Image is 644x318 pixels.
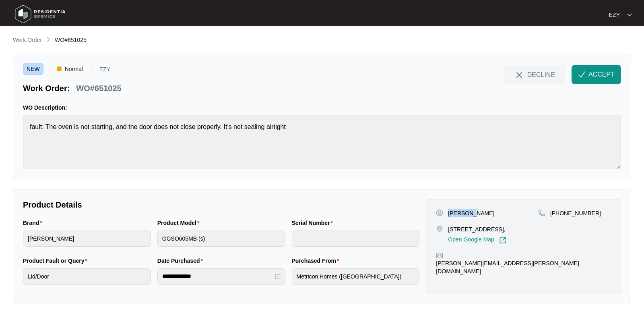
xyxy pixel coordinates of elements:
label: Date Purchased [157,257,206,265]
img: map-pin [538,209,545,216]
button: check-IconACCEPT [572,65,621,84]
span: ACCEPT [588,70,615,79]
img: chevron-right [45,36,52,43]
input: Date Purchased [162,272,273,281]
p: Work Order [13,36,42,44]
img: dropdown arrow [627,13,632,17]
label: Product Fault or Query [23,257,91,265]
img: user-pin [436,209,443,216]
p: WO Description: [23,104,621,112]
p: [PERSON_NAME][EMAIL_ADDRESS][PERSON_NAME][DOMAIN_NAME] [436,259,611,275]
img: residentia service logo [12,2,68,26]
img: map-pin [436,252,443,259]
p: [PHONE_NUMBER] [550,209,601,217]
label: Product Model [157,219,203,227]
textarea: fault: The oven is not starting, and the door does not close properly. It’s not sealing airtight [23,115,621,169]
img: close-Icon [514,70,524,80]
img: map-pin [436,225,443,233]
span: DECLINE [527,70,555,79]
img: check-Icon [578,71,585,78]
span: WO#651025 [55,37,87,43]
p: [PERSON_NAME] [448,209,494,217]
label: Brand [23,219,45,227]
p: EZY [99,67,110,75]
p: [STREET_ADDRESS], [448,225,506,233]
img: Link-External [499,237,506,244]
p: EZY [609,11,620,19]
input: Purchased From [292,268,420,285]
span: Normal [62,63,86,75]
img: Vercel Logo [57,67,62,71]
label: Serial Number [292,219,336,227]
a: Open Google Map [448,237,506,244]
p: Product Details [23,199,419,210]
a: Work Order [11,36,43,45]
input: Product Model [157,231,285,247]
span: NEW [23,63,43,75]
p: WO#651025 [76,83,121,94]
button: close-IconDECLINE [504,65,565,84]
input: Product Fault or Query [23,268,151,285]
label: Purchased From [292,257,343,265]
input: Brand [23,231,151,247]
input: Serial Number [292,231,420,247]
p: Work Order: [23,83,70,94]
